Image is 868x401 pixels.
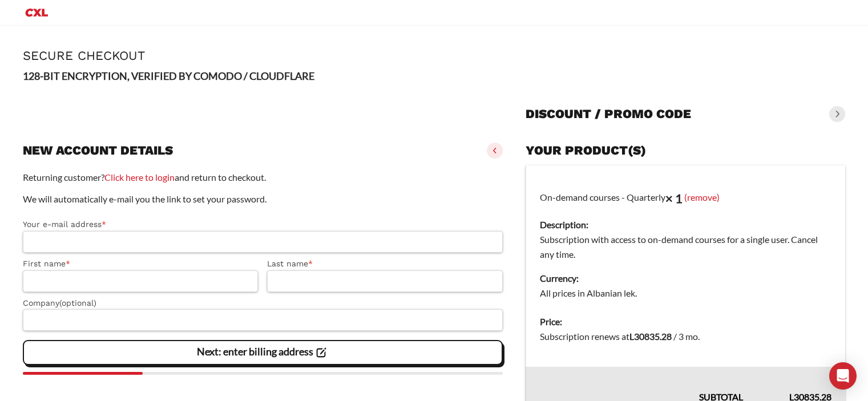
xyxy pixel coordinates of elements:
[23,257,258,270] label: First name
[665,191,683,206] strong: × 1
[526,106,691,122] h3: Discount / promo code
[540,331,700,342] span: Subscription renews at .
[267,257,502,270] label: Last name
[629,331,634,342] span: L
[829,362,857,390] div: Open Intercom Messenger
[104,172,175,183] a: Click here to login
[629,331,672,342] bdi: 30835.28
[23,340,503,365] vaadin-button: Next: enter billing address
[59,298,96,307] span: (optional)
[23,48,845,63] h1: Secure Checkout
[23,143,173,159] h3: New account details
[540,286,831,301] dd: All prices in Albanian lek.
[23,70,314,82] strong: 128-BIT ENCRYPTION, VERIFIED BY COMODO / CLOUDFLARE
[673,331,698,342] span: / 3 mo
[540,314,831,329] dt: Price:
[540,217,831,232] dt: Description:
[23,192,503,206] p: We will automatically e-mail you the link to set your password.
[540,232,831,262] dd: Subscription with access to on-demand courses for a single user. Cancel any time.
[23,297,503,310] label: Company
[540,271,831,286] dt: Currency:
[684,191,720,202] a: (remove)
[526,165,845,308] td: On-demand courses - Quarterly
[23,170,503,185] p: Returning customer? and return to checkout.
[23,218,503,231] label: Your e-mail address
